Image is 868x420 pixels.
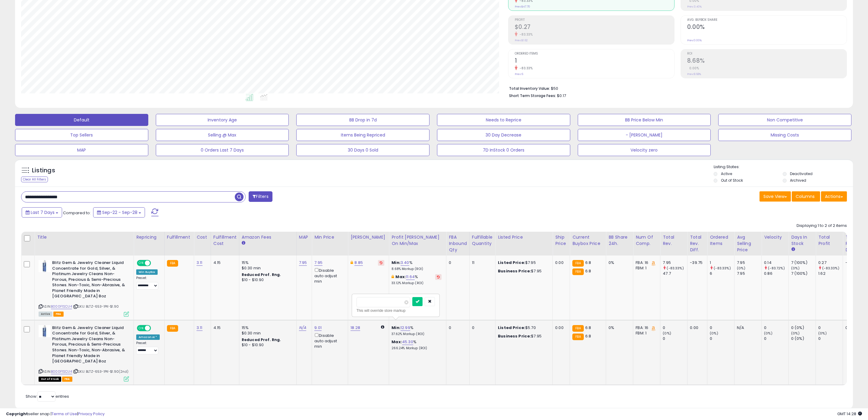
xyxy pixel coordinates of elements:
small: (0%) [818,331,827,336]
button: Default [15,114,148,126]
small: (0%) [764,331,772,336]
div: FBM: 1 [636,265,656,271]
span: All listings that are currently out of stock and unavailable for purchase on Amazon [39,377,61,382]
h2: 0.00% [687,24,847,32]
div: 0.00 [845,325,855,331]
label: Archived [790,178,806,183]
span: Columns [796,193,815,199]
div: 6 [710,271,734,276]
small: Prev: 8.68% [687,72,701,76]
div: 4.15 [213,260,234,265]
div: Title [37,234,131,240]
a: N/A [299,325,306,331]
button: Velocity zero [578,144,711,156]
h2: $0.27 [515,24,674,32]
button: - [PERSON_NAME] [578,129,711,141]
div: $10 - $10.90 [242,277,292,283]
button: 0 Orders Last 7 Days [156,144,289,156]
button: 7D InStock 0 Orders [437,144,570,156]
div: Ship Price [555,234,567,247]
div: [PERSON_NAME] [351,234,386,240]
strong: Copyright [6,411,28,417]
div: 0 [449,260,465,265]
div: Preset: [136,276,160,290]
div: 0 [472,325,491,331]
a: 45.30 [402,339,413,345]
div: Velocity [764,234,786,240]
span: ON [137,261,145,266]
div: Displaying 1 to 2 of 2 items [797,223,847,229]
span: Ordered Items [515,52,674,55]
small: Prev: $47.70 [515,5,530,8]
div: Days In Stock [791,234,813,247]
small: Days In Stock. [791,247,795,252]
div: Fulfillable Quantity [472,234,493,247]
button: Columns [792,191,820,202]
div: Listed Price [498,234,550,240]
div: Fulfillment Cost [213,234,237,247]
img: 41FtpIJDuHL._SL40_.jpg [39,260,51,272]
span: 6.8 [585,268,591,274]
small: 0.00% [687,66,699,71]
div: 0 [663,336,687,341]
button: Sep-22 - Sep-28 [93,207,145,218]
div: Total Rev. [663,234,685,247]
div: 7 (100%) [791,260,816,265]
small: Prev: $1.62 [515,39,528,42]
small: Amazon Fees. [242,240,245,246]
a: 7.95 [299,260,307,266]
div: 7.95 [663,260,687,265]
a: B000F1SCU4 [51,369,72,374]
b: Listed Price: [498,325,525,331]
div: Ordered Items [710,234,732,247]
a: Terms of Use [52,411,77,417]
button: BB Drop in 7d [296,114,429,126]
button: Top Sellers [15,129,148,141]
div: 0 [764,325,788,331]
span: All listings currently available for purchase on Amazon [39,312,52,317]
div: Total Profit [818,234,840,247]
small: FBA [572,334,583,340]
div: ASIN: [39,325,129,381]
div: Cost [197,234,208,240]
div: % [392,339,442,350]
div: 0.86 [764,271,788,276]
b: Reduced Prof. Rng. [242,272,281,277]
div: 0% [609,325,628,331]
div: Preset: [136,341,160,355]
a: 9.01 [314,325,322,331]
label: Deactivated [790,171,813,176]
span: ON [137,325,145,331]
button: Actions [821,191,847,202]
div: Profit [PERSON_NAME] on Min/Max [392,234,444,247]
a: Privacy Policy [78,411,105,417]
p: 37.62% Markup (ROI) [392,332,442,336]
button: Non Competitive [718,114,851,126]
div: 0% [609,260,628,265]
b: Listed Price: [498,260,525,265]
button: BB Price Below Min [578,114,711,126]
div: seller snap | | [6,411,105,417]
a: 3.11 [197,260,203,266]
div: 7.95 [737,260,761,265]
div: FBA: 16 [636,260,656,265]
a: B000F1SCU4 [51,304,72,309]
button: Items Being Repriced [296,129,429,141]
b: Blitz Gem & Jewelry Cleaner Liquid Concentrate for Gold, Silver, & Platinum Jewelry Cleans Non-Po... [52,325,125,366]
h2: 1 [515,57,674,65]
span: Show: entries [26,393,69,399]
div: $5.70 [498,325,548,331]
small: FBA [572,268,583,275]
span: Sep-22 - Sep-28 [102,209,137,215]
small: (-83.33%) [822,266,839,271]
div: N/A [737,325,757,331]
p: Listing States: [714,164,853,170]
a: 11.64 [406,274,415,280]
div: BB Share 24h. [609,234,631,247]
div: Avg Selling Price [737,234,759,253]
div: 0.00 [555,260,565,265]
div: Win BuyBox [136,269,158,275]
span: FBA [53,312,64,317]
small: (0%) [663,331,671,336]
div: $7.95 [498,268,548,274]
